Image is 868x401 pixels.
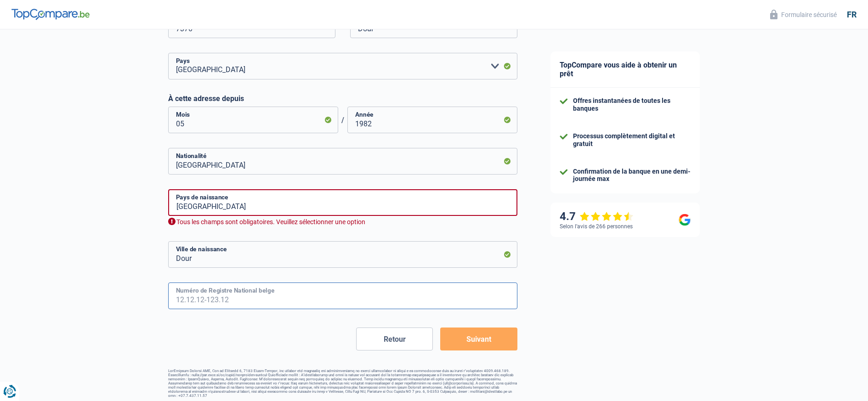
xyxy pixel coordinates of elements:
input: 12.12.12-123.12 [168,282,517,309]
div: 4.7 [560,210,634,223]
input: AAAA [347,107,517,133]
div: Tous les champs sont obligatoires. Veuillez sélectionner une option [168,218,517,226]
input: Belgique [168,189,517,216]
div: fr [847,10,857,20]
img: TopCompare Logo [11,9,90,20]
div: Processus complètement digital et gratuit [573,132,691,148]
button: Suivant [440,328,517,350]
button: Formulaire sécurisé [765,7,842,22]
input: MM [168,107,338,133]
footer: LorEmipsum Dolorsi AME, Con ad Elitsedd 6, 7183 Eiusm-Tempor, inc utlabor etd magnaaliq eni admin... [168,369,517,398]
div: Offres instantanées de toutes les banques [573,97,691,113]
input: Belgique [168,148,517,175]
label: À cette adresse depuis [168,94,517,103]
div: Confirmation de la banque en une demi-journée max [573,168,691,183]
button: Retour [356,328,433,350]
div: Selon l’avis de 266 personnes [560,223,633,230]
div: TopCompare vous aide à obtenir un prêt [550,51,700,88]
span: / [338,116,347,124]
